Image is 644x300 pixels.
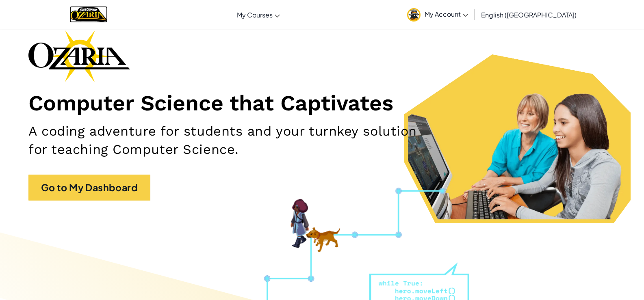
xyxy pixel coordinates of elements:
h1: Computer Science that Captivates [28,90,616,117]
img: Home [69,6,107,23]
a: Go to My Dashboard [28,175,150,201]
a: My Account [403,2,472,27]
span: English ([GEOGRAPHIC_DATA]) [481,11,577,19]
a: English ([GEOGRAPHIC_DATA]) [477,4,581,26]
a: Ozaria by CodeCombat logo [69,6,107,23]
span: My Courses [237,11,273,19]
a: My Courses [233,4,284,26]
h2: A coding adventure for students and your turnkey solution for teaching Computer Science. [28,122,422,158]
img: Ozaria branding logo [28,30,130,82]
span: My Account [425,10,468,18]
img: avatar [407,8,421,22]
